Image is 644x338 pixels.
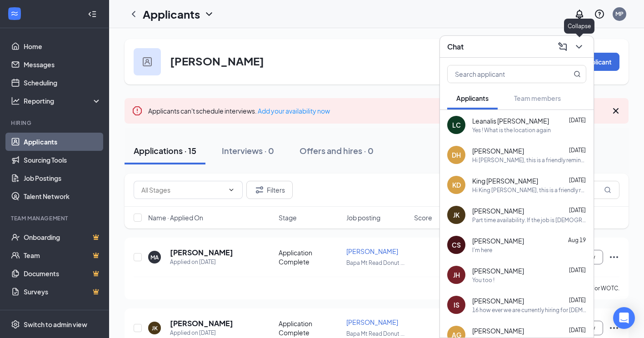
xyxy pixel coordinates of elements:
[143,57,152,66] img: user icon
[594,9,605,20] svg: QuestionInfo
[88,10,97,19] svg: Collapse
[452,240,461,249] div: CS
[414,213,432,222] span: Score
[604,186,611,194] svg: MagnifyingGlass
[452,180,461,189] div: KD
[24,151,101,169] a: Sourcing Tools
[472,236,524,245] span: [PERSON_NAME]
[472,246,492,254] div: I'm here
[254,184,265,195] svg: Filter
[279,319,341,337] div: Application Complete
[448,65,555,83] input: Search applicant
[24,37,101,55] a: Home
[24,133,101,151] a: Applicants
[24,283,101,301] a: SurveysCrown
[569,177,586,184] span: [DATE]
[24,96,102,105] div: Reporting
[150,253,159,261] div: MA
[10,9,19,18] svg: WorkstreamLogo
[569,297,586,303] span: [DATE]
[258,107,330,115] a: Add your availability now
[574,41,584,52] svg: ChevronDown
[300,145,374,156] div: Offers and hires · 0
[555,40,570,54] button: ComposeMessage
[452,120,461,129] div: LC
[472,296,524,305] span: [PERSON_NAME]
[574,9,585,20] svg: Notifications
[346,213,380,222] span: Job posting
[472,276,494,284] div: You too !
[472,306,586,314] div: 16 how ever we are currently hiring for [DEMOGRAPHIC_DATA] employees
[609,252,619,263] svg: Ellipses
[279,213,297,222] span: Stage
[204,9,215,20] svg: ChevronDown
[569,267,586,273] span: [DATE]
[557,41,568,52] svg: ComposeMessage
[346,318,398,326] span: [PERSON_NAME]
[24,55,101,74] a: Messages
[472,116,549,125] span: Leanalis [PERSON_NAME]
[11,320,20,329] svg: Settings
[141,185,224,195] input: All Stages
[132,105,143,116] svg: Error
[11,214,100,222] div: Team Management
[128,9,139,20] svg: ChevronLeft
[222,145,274,156] div: Interviews · 0
[472,146,524,155] span: [PERSON_NAME]
[346,330,404,337] span: Bapa Mt Read Donut ...
[472,326,524,335] span: [PERSON_NAME]
[453,270,460,279] div: JH
[574,70,581,78] svg: MagnifyingGlass
[564,19,594,34] div: Collapse
[134,145,196,156] div: Applications · 15
[148,213,203,222] span: Name · Applied On
[346,259,404,266] span: Bapa Mt Read Donut ...
[170,328,233,338] div: Applied on [DATE]
[24,228,101,246] a: OnboardingCrown
[24,264,101,283] a: DocumentsCrown
[569,327,586,333] span: [DATE]
[452,150,461,159] div: DH
[472,176,538,185] span: King [PERSON_NAME]
[170,53,264,69] h3: [PERSON_NAME]
[572,40,586,54] button: ChevronDown
[454,300,459,309] div: IS
[24,320,87,329] div: Switch to admin view
[24,246,101,264] a: TeamCrown
[279,248,341,266] div: Application Complete
[472,126,551,134] div: Yes ! What is the location again
[609,323,619,333] svg: Ellipses
[610,105,621,116] svg: Cross
[569,117,586,124] span: [DATE]
[514,94,561,102] span: Team members
[170,258,233,267] div: Applied on [DATE]
[11,96,20,105] svg: Analysis
[456,94,489,102] span: Applicants
[472,216,586,224] div: Part time availability. If the job is [DEMOGRAPHIC_DATA] I'll leave my other one I'm really just ...
[24,74,101,92] a: Scheduling
[24,187,101,205] a: Talent Network
[569,207,586,214] span: [DATE]
[472,206,524,215] span: [PERSON_NAME]
[615,10,624,18] div: MP
[170,248,233,258] h5: [PERSON_NAME]
[143,6,200,22] h1: Applicants
[447,42,464,52] h3: Chat
[569,147,586,154] span: [DATE]
[228,186,235,194] svg: ChevronDown
[346,247,398,255] span: [PERSON_NAME]
[24,169,101,187] a: Job Postings
[472,186,586,194] div: Hi King [PERSON_NAME], this is a friendly reminder. Your interview with [PERSON_NAME]' for Crew M...
[246,181,293,199] button: Filter Filters
[453,210,459,219] div: JK
[152,324,158,332] div: JK
[170,318,233,328] h5: [PERSON_NAME]
[568,237,586,244] span: Aug 19
[11,119,100,127] div: Hiring
[472,156,586,164] div: Hi [PERSON_NAME], this is a friendly reminder. Your meeting with [PERSON_NAME]' for Crew Member a...
[613,307,635,329] div: Open Intercom Messenger
[148,107,330,115] span: Applicants can't schedule interviews.
[472,266,524,275] span: [PERSON_NAME]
